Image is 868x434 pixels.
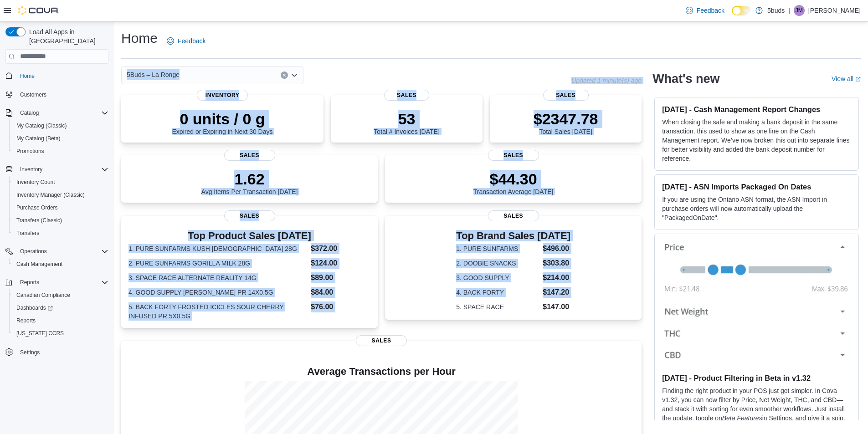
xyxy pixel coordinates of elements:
span: Transfers (Classic) [13,215,108,226]
button: Open list of options [291,71,298,79]
p: 0 units / 0 g [172,110,273,128]
span: Cash Management [13,259,108,270]
span: [US_STATE] CCRS [16,330,64,337]
a: Settings [16,347,43,358]
p: Updated 1 minute(s) ago [571,77,642,84]
span: Settings [16,346,108,357]
span: Sales [356,335,407,346]
h3: Top Brand Sales [DATE] [456,230,570,241]
span: Washington CCRS [13,328,108,339]
svg: External link [855,77,861,82]
span: Purchase Orders [13,202,108,213]
p: [PERSON_NAME] [808,5,861,16]
button: Catalog [16,107,42,118]
dt: 1. PURE SUNFARMS KUSH [DEMOGRAPHIC_DATA] 28G [128,244,307,253]
nav: Complex example [5,66,108,383]
h2: What's new [652,71,719,86]
span: My Catalog (Beta) [16,135,61,142]
p: | [788,5,790,16]
div: Total # Invoices [DATE] [374,110,439,135]
span: Inventory Count [16,179,55,186]
span: Load All Apps in [GEOGRAPHIC_DATA] [26,27,108,46]
span: Sales [543,90,589,101]
button: Settings [2,345,112,358]
span: Dark Mode [732,15,732,16]
dd: $84.00 [311,287,370,298]
span: Feedback [178,36,205,46]
dt: 5. SPACE RACE [456,302,539,311]
h3: [DATE] - Cash Management Report Changes [662,105,851,114]
span: Reports [16,277,108,288]
span: My Catalog (Beta) [13,133,108,144]
div: Transaction Average [DATE] [473,170,554,195]
div: Expired or Expiring in Next 30 Days [172,110,273,135]
span: Inventory [197,90,248,101]
dt: 2. DOOBIE SNACKS [456,259,539,268]
dt: 1. PURE SUNFARMS [456,244,539,253]
button: Inventory [2,163,112,176]
dd: $147.20 [543,287,570,298]
dt: 4. GOOD SUPPLY [PERSON_NAME] PR 14X0.5G [128,288,307,297]
div: Jeff Markling [794,5,805,16]
a: Customers [16,89,50,100]
span: Canadian Compliance [13,290,108,301]
button: Reports [16,277,43,288]
dt: 5. BACK FORTY FROSTED ICICLES SOUR CHERRY INFUSED PR 5X0.5G [128,302,307,321]
div: Avg Items Per Transaction [DATE] [201,170,298,195]
span: Sales [488,150,539,161]
h3: [DATE] - Product Filtering in Beta in v1.32 [662,373,851,383]
dd: $214.00 [543,272,570,283]
button: Purchase Orders [9,201,112,214]
span: JM [796,5,803,16]
a: Feedback [682,1,728,20]
a: [US_STATE] CCRS [13,328,67,339]
button: My Catalog (Classic) [9,119,112,132]
a: Reports [13,315,39,326]
a: Purchase Orders [13,202,62,213]
span: Transfers [16,230,39,237]
button: Inventory Count [9,176,112,189]
a: Home [16,71,38,82]
button: Transfers (Classic) [9,214,112,227]
dd: $496.00 [543,243,570,254]
img: Cova [18,6,59,15]
a: Dashboards [13,302,56,313]
a: Transfers (Classic) [13,215,66,226]
dd: $372.00 [311,243,370,254]
div: Total Sales [DATE] [534,110,598,135]
h3: Top Product Sales [DATE] [128,230,370,241]
dd: $76.00 [311,301,370,312]
button: Clear input [281,71,288,79]
dt: 4. BACK FORTY [456,288,539,297]
button: Catalog [2,107,112,119]
h4: Average Transactions per Hour [128,366,634,377]
span: My Catalog (Classic) [16,122,67,129]
button: Transfers [9,227,112,240]
span: Catalog [16,107,108,118]
dd: $303.80 [543,258,570,269]
span: Sales [224,210,275,221]
p: 1.62 [201,170,298,188]
a: Promotions [13,146,48,157]
dt: 2. PURE SUNFARMS GORILLA MILK 28G [128,259,307,268]
span: Dashboards [13,302,108,313]
button: Inventory Manager (Classic) [9,189,112,201]
span: Cash Management [16,260,62,268]
button: [US_STATE] CCRS [9,327,112,340]
a: Dashboards [9,301,112,314]
dt: 3. SPACE RACE ALTERNATE REALITY 14G [128,273,307,282]
span: Dashboards [16,304,53,311]
span: Reports [16,317,36,324]
a: Cash Management [13,259,66,270]
span: Reports [20,279,39,286]
input: Dark Mode [732,6,751,15]
h1: Home [121,29,158,47]
button: Customers [2,88,112,101]
p: When closing the safe and making a bank deposit in the same transaction, this used to show as one... [662,117,851,163]
button: Canadian Compliance [9,289,112,301]
span: Sales [488,210,539,221]
a: My Catalog (Beta) [13,133,64,144]
span: Operations [16,246,108,257]
dd: $147.00 [543,301,570,312]
p: 53 [374,110,439,128]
